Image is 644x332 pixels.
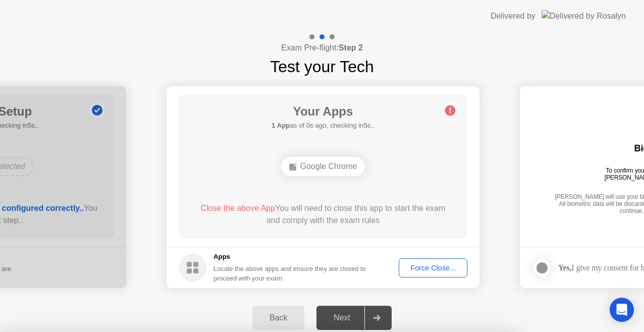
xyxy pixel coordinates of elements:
div: Google Chrome [281,157,365,176]
h5: Apps [213,252,366,262]
h4: Exam Pre-flight: [281,42,363,54]
h5: as of 0s ago, checking in5s.. [272,121,374,131]
strong: Yes, [558,263,571,272]
h1: Your Apps [272,102,374,121]
div: You will need to close this app to start the exam and comply with the exam rules [193,202,453,227]
div: Open Intercom Messenger [610,298,634,322]
div: Delivered by [491,10,535,22]
div: Locate the above apps and ensure they are closed to proceed with your exam. [213,264,366,283]
img: Delivered by Rosalyn [542,10,626,22]
div: Back [255,313,301,322]
span: Close the above App [200,204,275,212]
div: Next [319,313,364,322]
h1: Test your Tech [270,54,374,79]
div: Force Close... [402,264,464,272]
b: Step 2 [339,43,363,52]
b: 1 App [272,122,290,129]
